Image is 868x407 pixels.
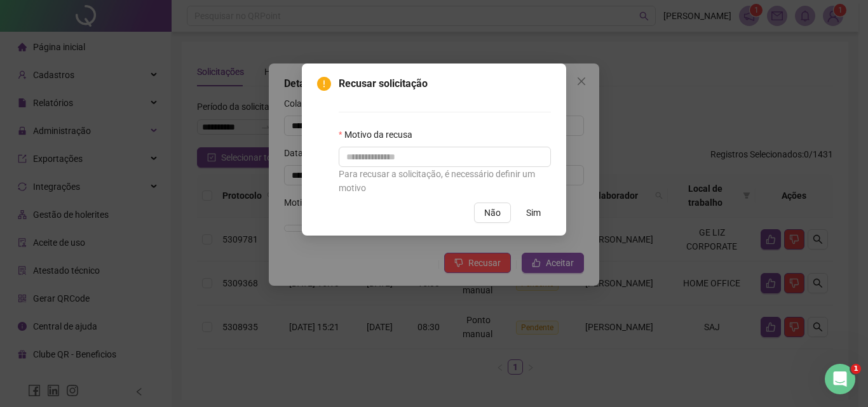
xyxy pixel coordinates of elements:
span: Não [484,206,501,220]
span: 1 [851,364,861,374]
span: Sim [526,206,541,220]
span: Recusar solicitação [339,76,551,91]
iframe: Intercom live chat [825,364,855,394]
label: Motivo da recusa [339,128,421,142]
span: exclamation-circle [317,77,331,91]
button: Sim [516,203,551,223]
div: Para recusar a solicitação, é necessário definir um motivo [339,167,551,195]
button: Não [474,203,511,223]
